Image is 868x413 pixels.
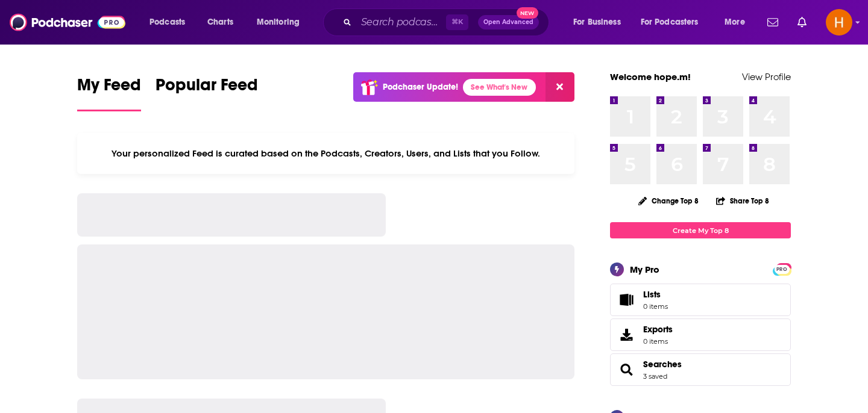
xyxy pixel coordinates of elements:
[633,13,716,32] button: open menu
[10,11,125,34] img: Podchaser - Follow, Share and Rate Podcasts
[610,71,691,82] a: Welcome hope.m!
[643,337,673,346] span: 0 items
[335,8,561,36] div: Search podcasts, credits, & more...
[610,318,791,351] a: Exports
[775,265,789,274] span: PRO
[643,359,682,370] a: Searches
[742,71,791,82] a: View Profile
[383,82,458,92] p: Podchaser Update!
[257,14,300,31] span: Monitoring
[614,361,638,378] a: Searches
[826,9,852,36] img: User Profile
[614,326,638,343] span: Exports
[641,14,699,31] span: For Podcasters
[643,289,668,300] span: Lists
[207,14,233,31] span: Charts
[141,13,201,32] button: open menu
[77,133,574,174] div: Your personalized Feed is curated based on the Podcasts, Creators, Users, and Lists that you Follow.
[826,9,852,36] button: Show profile menu
[200,13,241,32] a: Charts
[483,19,533,25] span: Open Advanced
[446,14,468,30] span: ⌘ K
[643,289,661,300] span: Lists
[478,15,539,29] button: Open AdvancedNew
[610,353,791,386] span: Searches
[610,284,791,316] a: Lists
[610,222,791,238] a: Create My Top 8
[793,12,811,33] a: Show notifications dropdown
[725,14,745,31] span: More
[248,13,315,32] button: open menu
[826,9,852,36] span: Logged in as hope.m
[775,264,789,273] a: PRO
[356,13,446,32] input: Search podcasts, credits, & more...
[716,13,760,32] button: open menu
[763,12,783,33] a: Show notifications dropdown
[630,264,659,275] div: My Pro
[517,7,538,19] span: New
[77,75,141,102] span: My Feed
[643,372,667,380] a: 3 saved
[463,79,536,96] a: See What's New
[565,13,636,32] button: open menu
[643,302,668,311] span: 0 items
[77,75,141,111] a: My Feed
[149,14,185,31] span: Podcasts
[715,189,770,213] button: Share Top 8
[643,324,673,335] span: Exports
[156,75,258,111] a: Popular Feed
[614,291,638,308] span: Lists
[631,193,706,208] button: Change Top 8
[156,75,258,102] span: Popular Feed
[573,14,621,31] span: For Business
